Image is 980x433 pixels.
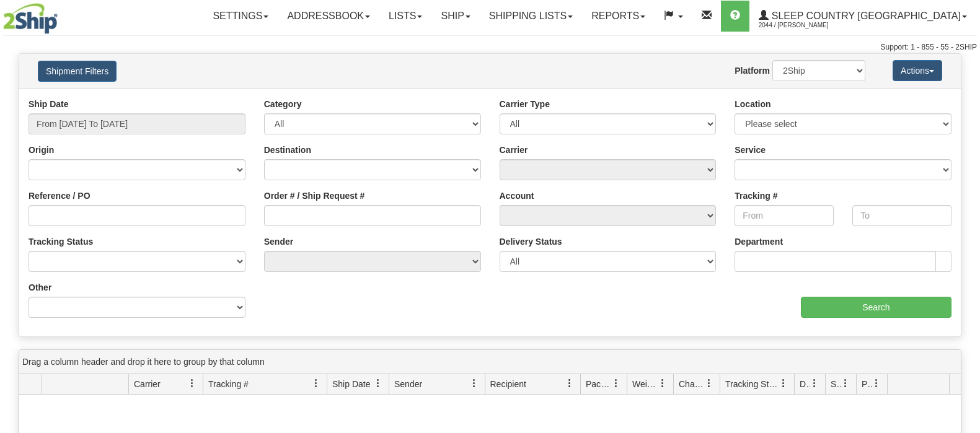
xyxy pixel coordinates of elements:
a: Recipient filter column settings [559,373,580,394]
a: Ship [431,1,479,32]
span: Pickup Status [862,378,872,390]
input: From [735,205,834,226]
a: Addressbook [278,1,379,32]
label: Reference / PO [29,190,90,202]
label: Tracking # [735,190,777,202]
a: Settings [203,1,278,32]
span: Shipment Issues [831,378,841,390]
label: Other [29,281,51,294]
a: Lists [379,1,431,32]
a: Sender filter column settings [464,373,485,394]
label: Tracking Status [29,235,93,248]
img: logo2044.jpg [3,3,58,34]
label: Department [735,235,783,248]
span: Recipient [490,378,526,390]
label: Carrier [500,144,528,156]
span: Carrier [134,378,161,390]
label: Service [735,144,766,156]
div: Support: 1 - 855 - 55 - 2SHIP [3,42,977,53]
a: Shipping lists [480,1,582,32]
label: Account [500,190,534,202]
a: Delivery Status filter column settings [804,373,825,394]
button: Actions [893,60,942,81]
label: Ship Date [29,98,69,110]
span: Packages [586,378,612,390]
label: Carrier Type [500,98,550,110]
span: Charge [679,378,705,390]
a: Carrier filter column settings [182,373,203,394]
span: Tracking Status [725,378,779,390]
div: grid grouping header [19,350,961,374]
a: Pickup Status filter column settings [866,373,887,394]
a: Shipment Issues filter column settings [835,373,856,394]
button: Shipment Filters [38,61,117,82]
a: Ship Date filter column settings [368,373,389,394]
a: Sleep Country [GEOGRAPHIC_DATA] 2044 / [PERSON_NAME] [749,1,976,32]
label: Location [735,98,770,110]
span: Sender [394,378,422,390]
span: Tracking # [208,378,249,390]
label: Order # / Ship Request # [264,190,365,202]
label: Sender [264,235,293,248]
label: Category [264,98,302,110]
input: To [852,205,951,226]
iframe: chat widget [951,153,979,279]
span: Ship Date [332,378,370,390]
a: Charge filter column settings [699,373,720,394]
input: Search [801,297,951,318]
label: Platform [735,64,770,77]
a: Weight filter column settings [652,373,673,394]
span: Delivery Status [800,378,810,390]
label: Destination [264,144,311,156]
span: Weight [632,378,658,390]
label: Origin [29,144,54,156]
a: Tracking # filter column settings [306,373,327,394]
a: Packages filter column settings [606,373,627,394]
label: Delivery Status [500,235,562,248]
a: Tracking Status filter column settings [773,373,794,394]
span: 2044 / [PERSON_NAME] [759,19,852,32]
a: Reports [582,1,655,32]
span: Sleep Country [GEOGRAPHIC_DATA] [769,11,961,21]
